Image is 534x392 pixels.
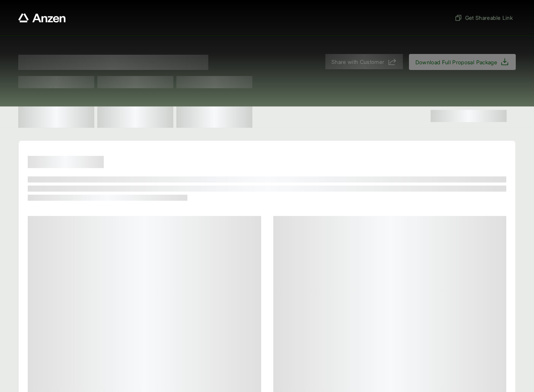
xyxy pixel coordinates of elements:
span: Test [176,76,252,88]
span: Test [18,76,94,88]
span: Share with Customer [331,58,385,66]
span: Proposal for [18,55,208,70]
a: Anzen website [18,13,66,22]
button: Get Shareable Link [452,11,516,25]
span: Get Shareable Link [455,14,513,22]
span: Test [97,76,173,88]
